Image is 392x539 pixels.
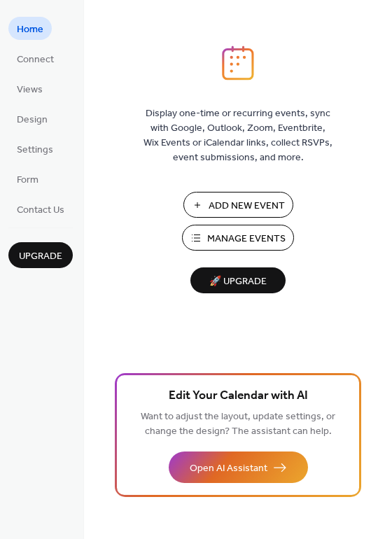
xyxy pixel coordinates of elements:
[8,77,51,100] a: Views
[222,45,254,80] img: logo_icon.svg
[199,272,277,291] span: 🚀 Upgrade
[169,451,308,483] button: Open AI Assistant
[8,197,73,220] a: Contact Us
[183,192,293,218] button: Add New Event
[190,461,267,476] span: Open AI Assistant
[143,106,332,165] span: Display one-time or recurring events, sync with Google, Outlook, Zoom, Eventbrite, Wix Events or ...
[17,203,64,218] span: Contact Us
[141,407,335,441] span: Want to adjust the layout, update settings, or change the design? The assistant can help.
[17,52,54,67] span: Connect
[190,267,286,293] button: 🚀 Upgrade
[17,113,48,127] span: Design
[8,137,62,160] a: Settings
[8,47,62,70] a: Connect
[17,83,43,97] span: Views
[8,242,73,268] button: Upgrade
[207,232,286,246] span: Manage Events
[17,22,43,37] span: Home
[182,225,294,251] button: Manage Events
[209,199,285,213] span: Add New Event
[17,143,53,157] span: Settings
[8,17,52,40] a: Home
[169,386,308,406] span: Edit Your Calendar with AI
[8,167,47,190] a: Form
[17,173,38,188] span: Form
[19,249,62,264] span: Upgrade
[8,107,56,130] a: Design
